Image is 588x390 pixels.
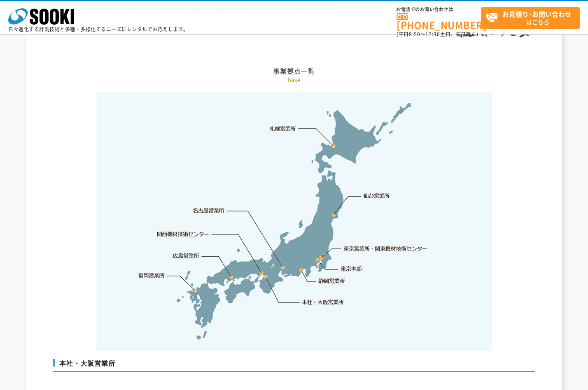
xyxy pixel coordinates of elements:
[481,7,580,29] a: お見積り･お問い合わせはこちら
[344,244,428,253] a: 東京営業所・関東機材技術センター
[138,271,165,279] a: 福岡営業所
[8,27,189,32] p: 日々進化する計測技術と多種・多様化するニーズにレンタルでお応えします。
[425,30,440,38] span: 17:30
[96,92,492,351] img: 事業拠点一覧
[341,265,362,273] a: 東京本部
[363,192,390,200] a: 仙台営業所
[397,7,481,12] span: お電話でのお問い合わせは
[301,298,344,306] a: 本社・大阪営業所
[270,124,296,132] a: 札幌営業所
[173,251,200,260] a: 広島営業所
[53,359,535,372] h3: 本社・大阪営業所
[397,30,478,38] span: (平日 ～ 土日、祝日除く)
[502,9,572,19] strong: お見積り･お問い合わせ
[53,75,535,84] p: base
[157,230,209,238] a: 関西機材技術センター
[193,207,225,215] a: 名古屋営業所
[318,277,345,285] a: 静岡営業所
[485,7,579,28] span: はこちら
[397,13,481,30] a: [PHONE_NUMBER]
[409,30,420,38] span: 8:50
